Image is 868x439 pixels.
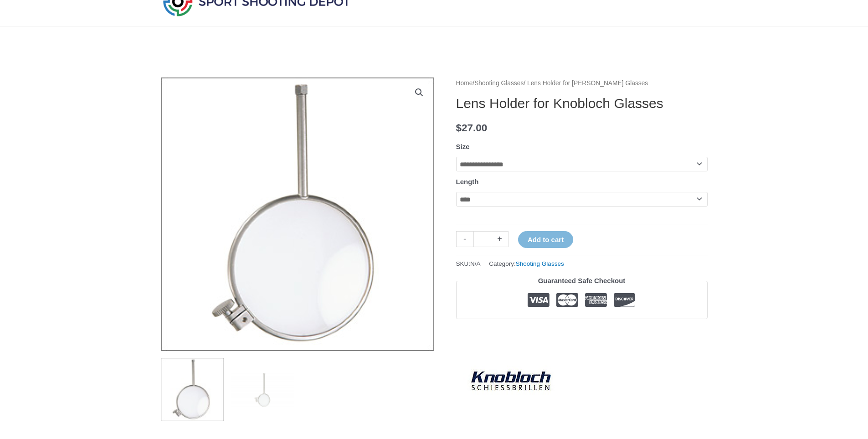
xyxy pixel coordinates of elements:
img: Lens Holder for Knobloch Glasses [161,358,224,421]
button: Add to cart [518,231,573,248]
a: + [491,231,508,247]
h1: Lens Holder for Knobloch Glasses [456,95,708,112]
span: $ [456,122,462,134]
a: Shooting Glasses [516,260,564,267]
legend: Guaranteed Safe Checkout [534,274,629,287]
span: N/A [470,260,481,267]
span: Category: [489,258,564,269]
img: Lens Holder for Knobloch Glasses [161,77,434,351]
a: Shooting Glasses [474,80,524,87]
a: View full-screen image gallery [411,84,427,101]
label: Size [456,143,470,150]
input: Product quantity [473,231,491,247]
a: - [456,231,473,247]
bdi: 27.00 [456,122,488,134]
img: Lens Holder for Knobloch Glasses - Image 2 [231,358,294,421]
a: Knobloch [456,344,565,417]
a: Home [456,80,473,87]
nav: Breadcrumb [456,77,708,89]
label: Length [456,178,479,186]
iframe: Customer reviews powered by Trustpilot [456,326,708,337]
span: SKU: [456,258,481,269]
